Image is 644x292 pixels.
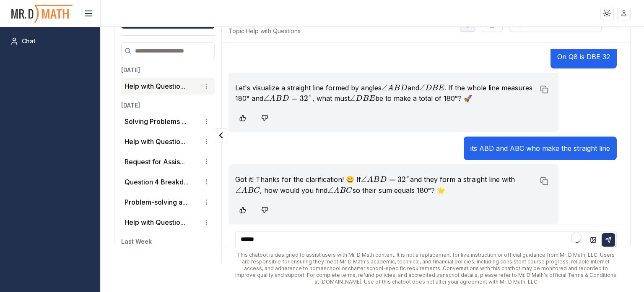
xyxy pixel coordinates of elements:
span: D [380,176,387,184]
button: Solving Problems ... [125,116,187,126]
span: = [291,94,298,103]
button: Conversation options [201,197,211,207]
span: = [389,175,395,184]
p: Got it! Thanks for the clarification! 😄 If and they form a straight line with , how would you fin... [235,174,535,195]
button: Problem-solving a... [125,197,187,207]
p: its ABD and ABC who make the straight line [470,143,610,153]
h3: [DATE] [121,66,215,74]
span: ∠ [350,94,356,103]
span: B [275,95,282,103]
button: Conversation options [201,157,211,167]
button: Collapse panel [214,128,228,142]
div: This chatbot is designed to assist users with Mr. D Math content. It is not a replacement for liv... [235,252,617,285]
button: Conversation options [201,81,211,91]
img: PromptOwl [10,3,73,25]
span: A [387,84,394,92]
h3: [DATE] [121,101,215,110]
span: ∠ [263,94,269,103]
button: Conversation options [201,217,211,227]
button: Question 4 Breakd... [125,177,189,187]
p: On Q8 is DBE 32 [557,52,610,62]
button: Help with Questio... [125,217,185,227]
textarea: To enrich screen reader interactions, please activate Accessibility in Grammarly extension settings [235,231,617,248]
span: ∠ [419,83,425,92]
span: A [367,176,373,184]
span: A [241,187,247,195]
button: Help with Questio... [125,137,185,147]
span: D [356,95,362,103]
span: BC [340,187,352,195]
span: ∠ [327,186,333,195]
button: Conversation options [201,137,211,147]
button: Request for Assis... [125,157,185,167]
span: B [394,84,400,92]
span: ∠ [382,83,387,92]
span: B [373,176,379,184]
span: D [282,95,289,103]
button: Conversation options [201,177,211,187]
span: ∠ [361,175,367,184]
span: D [400,84,407,92]
a: Chat [7,34,93,49]
img: placeholder-user.jpg [618,7,630,19]
p: Let's visualize a straight line formed by angles and . If the whole line measures 180° and , what... [235,83,535,104]
span: A [333,187,340,195]
span: 32° [397,175,410,184]
span: BC [247,187,260,195]
span: Chat [22,37,36,45]
span: A [269,95,275,103]
span: BE [363,95,375,103]
span: Help with Questions [229,27,301,35]
h3: Last Week [121,237,215,246]
span: ∠ [235,186,241,195]
span: D [425,84,432,92]
span: BE [432,84,444,92]
button: Help with Questio... [125,81,185,91]
button: Conversation options [201,116,211,126]
span: 32° [300,94,312,103]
